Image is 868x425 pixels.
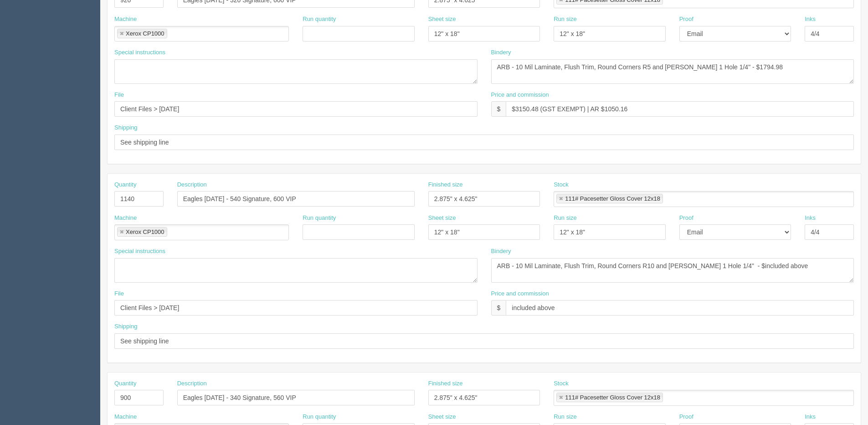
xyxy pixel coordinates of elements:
[114,290,124,298] label: File
[679,214,693,223] label: Proof
[805,413,816,421] label: Inks
[565,394,660,400] div: 111# Pacesetter Gloss Cover 12x18
[805,214,816,223] label: Inks
[428,379,463,388] label: Finished size
[805,15,816,24] label: Inks
[114,247,165,256] label: Special instructions
[114,379,136,388] label: Quantity
[491,48,511,57] label: Bindery
[491,247,511,256] label: Bindery
[114,91,124,99] label: File
[491,91,549,99] label: Price and commission
[679,413,693,421] label: Proof
[554,379,569,388] label: Stock
[303,214,336,223] label: Run quantity
[114,413,137,421] label: Machine
[114,15,137,24] label: Machine
[177,181,207,189] label: Description
[114,322,138,331] label: Shipping
[114,214,137,223] label: Machine
[177,379,207,388] label: Description
[303,15,336,24] label: Run quantity
[554,181,569,189] label: Stock
[428,15,456,24] label: Sheet size
[554,413,577,421] label: Run size
[114,181,136,189] label: Quantity
[428,214,456,223] label: Sheet size
[428,181,463,189] label: Finished size
[491,101,506,117] div: $
[491,258,854,283] textarea: ARB - 10 Mil Laminate, Flush Trim, Round Corners R10 and [PERSON_NAME] 1 Hole 1/4" - $included above
[554,214,577,223] label: Run size
[126,229,164,235] div: Xerox CP1000
[114,124,138,132] label: Shipping
[428,413,456,421] label: Sheet size
[491,300,506,316] div: $
[565,196,660,202] div: 111# Pacesetter Gloss Cover 12x18
[679,15,693,24] label: Proof
[126,31,164,36] div: Xerox CP1000
[114,48,165,57] label: Special instructions
[554,15,577,24] label: Run size
[491,59,854,84] textarea: ARB - 10 Mil Laminate, Flush Trim, Round Corners R10 and [PERSON_NAME] 1 Hole 1/4" - $1794.98
[491,290,549,298] label: Price and commission
[303,413,336,421] label: Run quantity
